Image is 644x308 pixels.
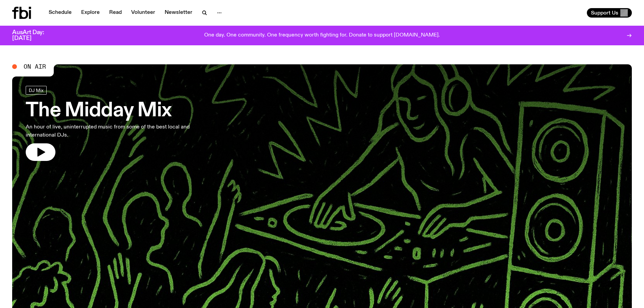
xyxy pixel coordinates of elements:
[105,8,126,18] a: Read
[127,8,159,18] a: Volunteer
[29,88,44,93] span: DJ Mix
[12,30,55,41] h3: AusArt Day: [DATE]
[204,32,440,39] p: One day. One community. One frequency worth fighting for. Donate to support [DOMAIN_NAME].
[26,86,47,95] a: DJ Mix
[77,8,104,18] a: Explore
[161,8,196,18] a: Newsletter
[26,101,199,120] h3: The Midday Mix
[24,64,46,70] span: On Air
[26,123,199,139] p: An hour of live, uninterrupted music from some of the best local and international DJs.
[591,10,618,16] span: Support Us
[45,8,76,18] a: Schedule
[587,8,632,18] button: Support Us
[26,86,199,161] a: The Midday MixAn hour of live, uninterrupted music from some of the best local and international ...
